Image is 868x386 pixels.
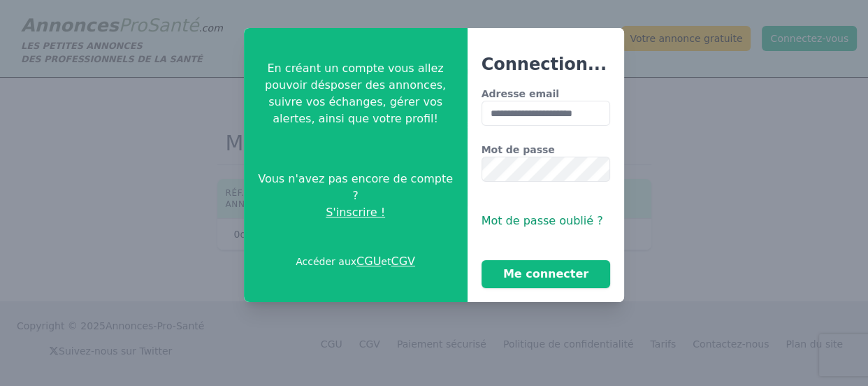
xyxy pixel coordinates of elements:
h3: Connection... [482,53,611,76]
button: Me connecter [482,260,611,288]
label: Adresse email [482,87,611,101]
label: Mot de passe [482,143,611,157]
a: CGV [391,255,415,268]
p: En créant un compte vous allez pouvoir désposer des annonces, suivre vos échanges, gérer vos aler... [255,60,456,127]
span: Vous n'avez pas encore de compte ? [255,171,456,204]
span: S'inscrire ! [326,204,385,221]
a: CGU [356,255,381,268]
span: Mot de passe oublié ? [482,214,603,227]
p: Accéder aux et [296,253,415,270]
